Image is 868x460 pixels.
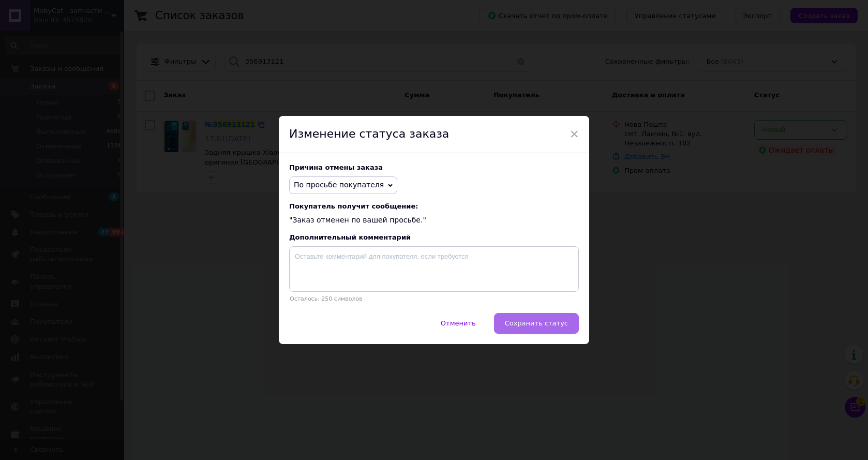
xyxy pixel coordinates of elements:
[289,202,579,210] span: Покупатель получит сообщение:
[294,181,384,189] span: По просьбе покупателя
[289,233,579,241] div: Дополнительный комментарий
[441,319,476,327] span: Отменить
[430,313,487,334] button: Отменить
[289,295,579,302] p: Осталось: 250 символов
[289,202,579,226] div: "Заказ отменен по вашей просьбе."
[505,319,568,327] span: Сохранить статус
[289,164,579,171] div: Причина отмены заказа
[570,125,579,143] span: ×
[279,116,589,153] div: Изменение статуса заказа
[494,313,579,334] button: Сохранить статус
